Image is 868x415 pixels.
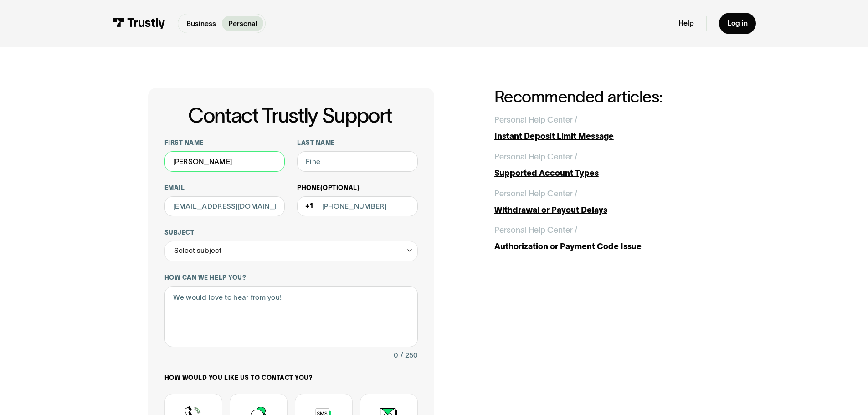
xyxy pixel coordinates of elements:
input: Howard [297,151,418,172]
a: Personal Help Center /Withdrawal or Payout Delays [494,188,720,216]
p: Personal [228,18,257,29]
a: Business [180,16,222,31]
div: Log in [727,19,748,28]
a: Personal [222,16,263,31]
a: Personal Help Center /Instant Deposit Limit Message [494,114,720,143]
div: Supported Account Types [494,167,720,179]
div: 0 [394,349,398,362]
h2: Recommended articles: [494,88,720,106]
label: Last name [297,139,418,147]
label: Email [164,184,285,192]
input: (555) 555-5555 [297,196,418,217]
a: Personal Help Center /Supported Account Types [494,151,720,179]
div: Authorization or Payment Code Issue [494,241,720,253]
a: Personal Help Center /Authorization or Payment Code Issue [494,224,720,253]
div: Select subject [174,245,221,257]
label: How can we help you? [164,274,418,282]
div: / 250 [401,349,418,362]
input: alex@mail.com [164,196,285,217]
label: Subject [164,229,418,237]
img: Trustly Logo [112,18,165,29]
span: (Optional) [320,184,360,191]
label: Phone [297,184,418,192]
a: Help [678,19,694,28]
input: Alex [164,151,285,172]
div: Withdrawal or Payout Delays [494,204,720,216]
label: First name [164,139,285,147]
div: Select subject [164,241,418,261]
div: Personal Help Center / [494,114,577,126]
p: Business [186,18,216,29]
div: Personal Help Center / [494,224,577,236]
div: Personal Help Center / [494,151,577,163]
a: Log in [719,13,756,34]
div: Instant Deposit Limit Message [494,130,720,143]
h1: Contact Trustly Support [163,104,418,127]
div: Personal Help Center / [494,188,577,200]
label: How would you like us to contact you? [164,374,418,382]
